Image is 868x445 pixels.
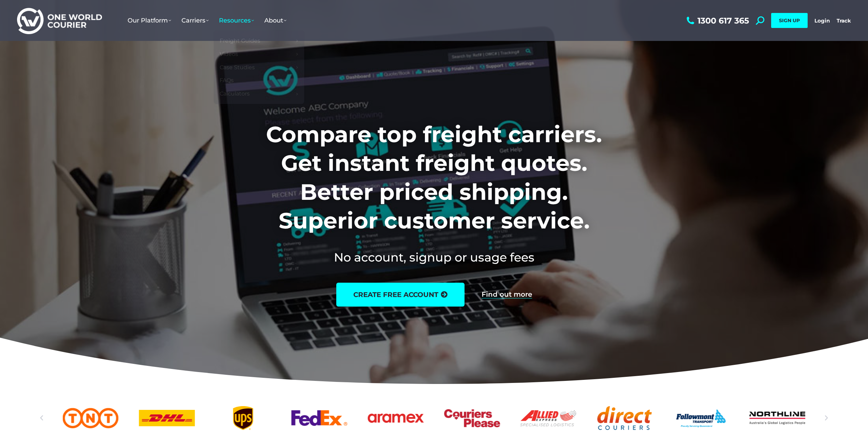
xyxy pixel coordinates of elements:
a: Couriers Please logo [444,406,500,430]
span: Freight Guides [220,38,260,45]
span: Case Studies [220,64,255,71]
a: Login [814,17,830,24]
a: Northline logo [749,406,805,430]
a: About [259,10,292,31]
a: FedEx logo [292,406,348,430]
div: 7 / 25 [444,406,500,430]
div: Slides [63,406,806,430]
div: 11 / 25 [749,406,805,430]
span: About [264,17,286,24]
a: Find out more [482,291,532,298]
img: One World Courier [17,7,102,34]
div: 9 / 25 [597,406,652,430]
a: Track [837,17,851,24]
a: Carriers [176,10,214,31]
a: Aramex_logo [368,406,424,430]
a: Direct Couriers logo [597,406,652,430]
a: Resources [214,10,259,31]
div: 3 / 25 [139,406,195,430]
a: Allied Express logo [520,406,576,430]
a: UPS logo [215,406,271,430]
a: Calculators [217,87,301,101]
div: 10 / 25 [673,406,729,430]
h1: Compare top freight carriers. Get instant freight quotes. Better priced shipping. Superior custom... [221,120,647,235]
div: 6 / 25 [368,406,424,430]
span: SIGN UP [779,17,800,24]
span: Resources [219,17,254,24]
a: Followmont transoirt web logo [673,406,729,430]
a: FAQs [217,74,301,87]
span: FAQs [220,77,234,84]
span: Videos [220,51,238,58]
span: Calculators [220,90,250,98]
a: 1300 617 365 [685,16,749,25]
a: create free account [336,283,465,307]
a: Our Platform [122,10,176,31]
div: 4 / 25 [215,406,271,430]
a: Case Studies [217,61,301,74]
a: Videos [217,48,301,61]
div: 8 / 25 [520,406,576,430]
a: SIGN UP [771,13,808,28]
a: Freight Guides [217,34,301,48]
a: DHl logo [139,406,195,430]
a: TNT logo Australian freight company [63,406,119,430]
span: Carriers [181,17,209,24]
h2: No account, signup or usage fees [221,249,647,266]
span: Our Platform [128,17,171,24]
div: 5 / 25 [292,406,348,430]
div: 2 / 25 [63,406,119,430]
